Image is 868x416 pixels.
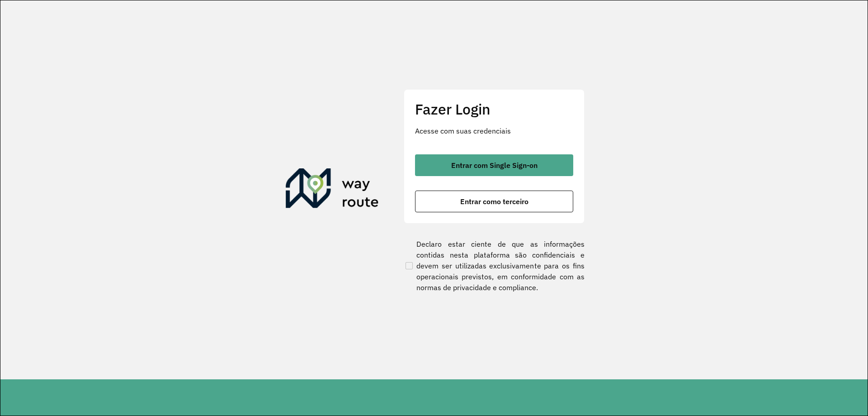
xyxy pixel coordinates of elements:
label: Declaro estar ciente de que as informações contidas nesta plataforma são confidenciais e devem se... [404,239,585,293]
h2: Fazer Login [415,100,573,118]
p: Acesse com suas credenciais [415,125,573,136]
span: Entrar com Single Sign-on [451,162,538,169]
img: Roteirizador AmbevTech [286,168,379,212]
span: Entrar como terceiro [460,198,528,205]
button: button [415,191,573,212]
button: button [415,154,573,176]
